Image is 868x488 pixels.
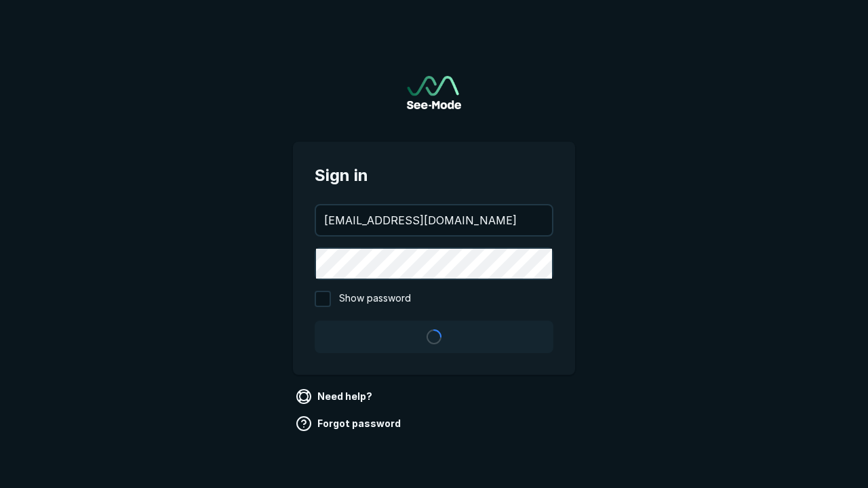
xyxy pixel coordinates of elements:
img: See-Mode Logo [407,76,461,109]
a: Need help? [293,386,378,407]
input: your@email.com [316,205,552,235]
span: Show password [339,291,411,307]
span: Sign in [315,163,553,188]
a: Forgot password [293,413,406,434]
a: Go to sign in [407,76,461,109]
